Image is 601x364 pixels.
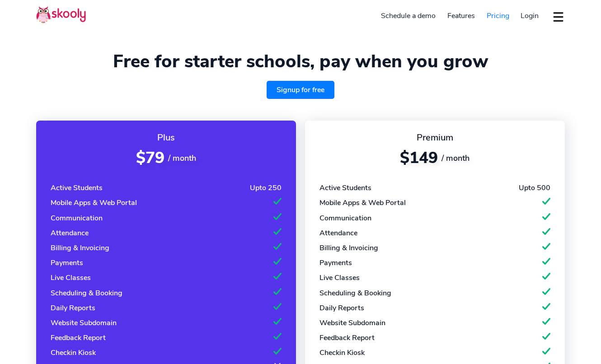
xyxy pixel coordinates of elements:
[319,213,371,223] div: Communication
[36,51,565,72] h1: Free for starter schools, pay when you grow
[51,348,96,358] div: Checkin Kiosk
[481,9,515,23] a: Pricing
[319,333,375,343] div: Feedback Report
[51,318,117,328] div: Website Subdomain
[319,183,371,193] div: Active Students
[51,213,103,223] div: Communication
[319,273,360,283] div: Live Classes
[168,153,196,163] span: / month
[51,258,83,268] div: Payments
[51,198,137,208] div: Mobile Apps & Web Portal
[519,183,550,193] div: Upto 500
[515,9,545,23] a: Login
[376,9,442,23] a: Schedule a demo
[250,183,282,193] div: Upto 250
[400,147,438,168] span: $149
[441,9,481,23] a: Features
[51,273,91,283] div: Live Classes
[319,131,550,144] div: Premium
[51,333,106,343] div: Feedback Report
[267,81,334,99] a: Signup for free
[51,288,122,298] div: Scheduling & Booking
[319,243,378,253] div: Billing & Invoicing
[319,228,357,238] div: Attendance
[552,6,565,27] button: dropdown menu
[319,288,391,298] div: Scheduling & Booking
[36,6,86,23] img: Skooly
[319,303,364,313] div: Daily Reports
[51,243,109,253] div: Billing & Invoicing
[51,131,282,144] div: Plus
[51,228,89,238] div: Attendance
[487,11,509,21] span: Pricing
[136,147,164,168] span: $79
[521,11,539,21] span: Login
[319,258,352,268] div: Payments
[319,318,385,328] div: Website Subdomain
[51,183,103,193] div: Active Students
[319,198,406,208] div: Mobile Apps & Web Portal
[319,348,365,358] div: Checkin Kiosk
[51,303,95,313] div: Daily Reports
[441,153,470,163] span: / month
